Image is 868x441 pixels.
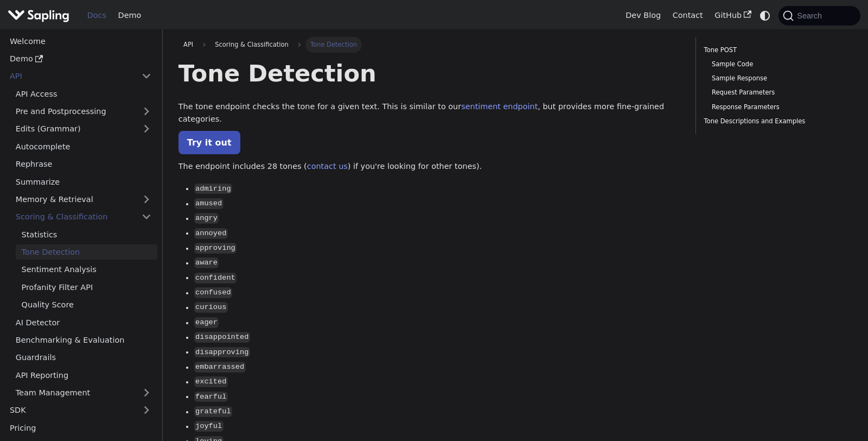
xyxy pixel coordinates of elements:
a: API Access [10,86,157,102]
span: Search [794,11,828,20]
code: amused [194,198,224,209]
a: GitHub [709,7,757,24]
a: Benchmarking & Evaluation [10,332,157,348]
a: Statistics [16,226,157,242]
a: contact us [307,162,348,171]
a: Team Management [10,385,157,401]
a: Tone POST [704,45,848,55]
a: Sapling.aiSapling.ai [8,8,73,23]
a: sentiment endpoint [461,102,538,111]
a: Profanity Filter API [16,279,157,295]
a: Try it out [178,131,240,154]
a: Sample Code [712,59,845,70]
code: embarrassed [194,362,246,373]
a: Dev Blog [620,7,666,24]
a: API [178,37,199,52]
a: Welcome [4,33,157,49]
a: Pre and Postprocessing [10,104,157,119]
a: Pricing [4,420,157,436]
a: Docs [81,7,112,24]
a: Sample Response [712,73,845,84]
a: Edits (Grammar) [10,121,157,137]
code: eager [194,317,219,328]
code: grateful [194,406,232,417]
h1: Tone Detection [178,59,680,88]
code: excited [194,376,228,387]
a: Request Parameters [712,87,845,98]
button: Expand sidebar category 'SDK' [136,402,157,418]
a: Scoring & Classification [10,209,157,225]
button: Switch between dark and light mode (currently system mode) [757,8,773,23]
a: Demo [4,51,157,67]
code: aware [194,257,219,268]
code: admiring [194,184,232,194]
a: AI Detector [10,314,157,330]
a: API [4,68,136,84]
code: joyful [194,421,224,432]
code: angry [194,213,219,224]
span: API [183,41,193,48]
span: Scoring & Classification [210,37,293,52]
code: approving [194,243,237,254]
a: Memory & Retrieval [10,192,157,207]
a: API Reporting [10,367,157,383]
a: Demo [112,7,147,24]
nav: Breadcrumbs [178,37,680,52]
button: Search (Command+K) [778,6,860,26]
a: Rephrase [10,156,157,172]
a: Sentiment Analysis [16,262,157,278]
button: Collapse sidebar category 'API' [136,68,157,84]
code: confident [194,273,237,283]
a: Tone Descriptions and Examples [704,116,848,127]
a: Summarize [10,174,157,190]
a: Guardrails [10,350,157,366]
a: SDK [4,402,136,418]
a: Tone Detection [16,244,157,260]
code: annoyed [194,228,228,239]
span: Tone Detection [305,37,362,52]
code: disappointed [194,332,250,343]
p: The endpoint includes 28 tones ( ) if you're looking for other tones). [178,160,680,173]
p: The tone endpoint checks the tone for a given text. This is similar to our , but provides more fi... [178,100,680,127]
img: Sapling.ai [8,8,69,23]
code: disapproving [194,347,250,358]
a: Autocomplete [10,138,157,154]
code: curious [194,302,228,313]
a: Contact [667,7,709,24]
code: confused [194,287,232,298]
code: fearful [194,392,228,402]
a: Response Parameters [712,102,845,112]
a: Quality Score [16,297,157,313]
